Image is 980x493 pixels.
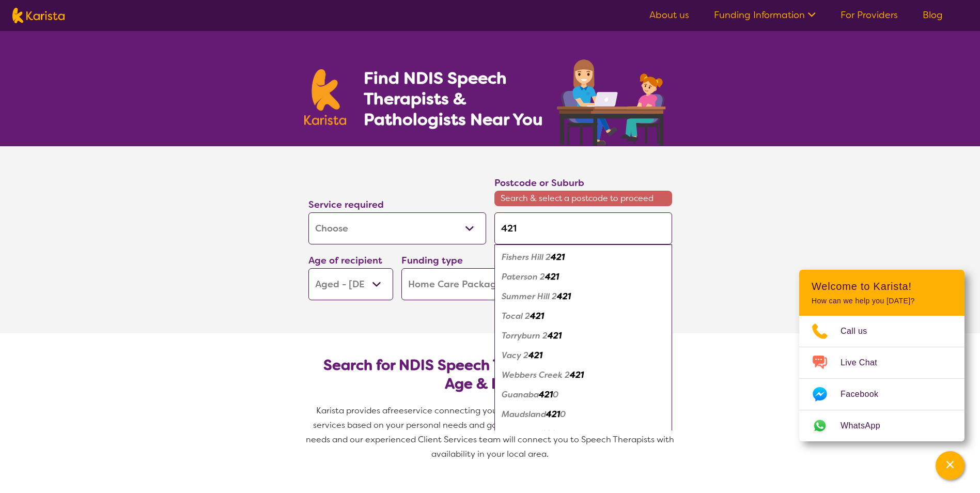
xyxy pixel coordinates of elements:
em: 421 [528,350,542,361]
ul: Choose channel [799,316,965,441]
em: 421 [539,389,553,400]
div: Tocal 2421 [500,306,667,326]
a: Web link opens in a new tab. [799,410,965,441]
label: Service required [308,198,384,211]
em: 421 [546,409,560,420]
img: speech-therapy [549,56,676,146]
a: Funding Information [714,9,816,21]
em: Torryburn 2 [502,330,548,341]
label: Postcode or Suburb [494,177,584,189]
a: Blog [923,9,943,21]
em: 421 [540,428,554,439]
em: 0 [560,409,566,420]
span: service connecting you with Speech Pathologists and other NDIS services based on your personal ne... [306,405,676,459]
em: 421 [545,271,559,282]
label: Age of recipient [308,254,382,267]
em: Guanaba [502,389,539,400]
span: WhatsApp [841,418,893,434]
em: 421 [530,311,544,321]
span: Call us [841,323,880,339]
div: Webbers Creek 2421 [500,365,667,385]
span: Search & select a postcode to proceed [494,191,672,206]
label: Funding type [401,254,463,267]
a: For Providers [841,9,898,21]
em: 421 [557,291,571,302]
div: Summer Hill 2421 [500,287,667,306]
em: 0 [553,389,558,400]
div: Vacy 2421 [500,346,667,365]
h2: Welcome to Karista! [812,280,952,292]
p: How can we help you [DATE]? [812,297,952,305]
em: Webbers Creek 2 [502,369,570,380]
h1: Find NDIS Speech Therapists & Pathologists Near You [364,68,555,130]
img: Karista logo [12,8,65,23]
span: Live Chat [841,355,890,371]
em: Maudsland [502,409,546,420]
img: Karista logo [304,69,347,125]
em: 421 [570,369,584,380]
div: Fishers Hill 2421 [500,248,667,267]
em: Oxenford [502,428,540,439]
em: Fishers Hill 2 [502,252,551,263]
div: Maudsland 4210 [500,405,667,424]
em: 0 [554,428,560,439]
button: Channel Menu [936,451,965,480]
em: Summer Hill 2 [502,291,557,302]
em: Vacy 2 [502,350,528,361]
span: free [387,405,404,416]
span: Karista provides a [316,405,387,416]
h2: Search for NDIS Speech Therapists by Location, Age & Needs [317,356,664,393]
span: Facebook [841,387,891,402]
input: Type [494,212,672,244]
div: Channel Menu [799,270,965,441]
em: Paterson 2 [502,271,545,282]
div: Torryburn 2421 [500,326,667,346]
div: Guanaba 4210 [500,385,667,405]
em: Tocal 2 [502,311,530,321]
em: 421 [548,330,562,341]
div: Paterson 2421 [500,267,667,287]
a: About us [649,9,689,21]
div: Oxenford 4210 [500,424,667,444]
em: 421 [551,252,565,263]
